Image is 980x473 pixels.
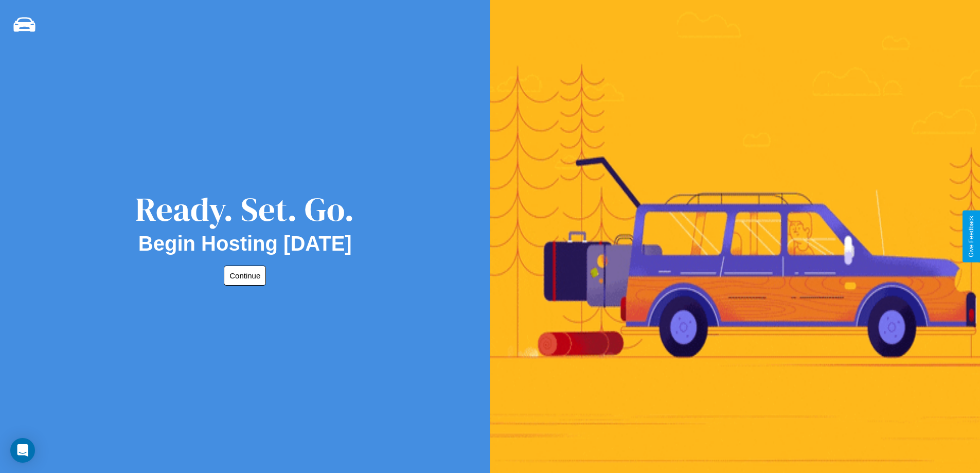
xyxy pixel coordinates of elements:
div: Open Intercom Messenger [10,438,35,463]
button: Continue [224,266,266,286]
div: Give Feedback [968,216,975,257]
h2: Begin Hosting [DATE] [138,232,352,255]
div: Ready. Set. Go. [135,186,354,232]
